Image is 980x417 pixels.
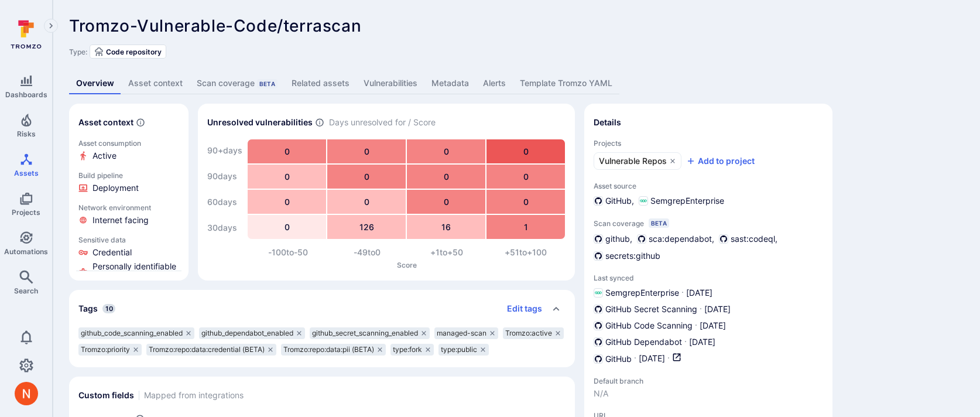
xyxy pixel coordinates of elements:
div: github_dependabot_enabled [199,327,305,339]
p: · [667,353,670,365]
a: Open in GitHub dashboard [672,353,681,365]
li: Deployment [78,182,179,194]
span: Type: [69,47,87,56]
span: github_secret_scanning_enabled [312,329,418,338]
span: SemgrepEnterprise [605,287,679,299]
span: Tromzo:active [505,329,552,338]
div: 0 [248,165,326,189]
span: Vulnerable Repos [599,155,667,167]
p: Network environment [78,203,179,212]
div: 0 [407,139,485,163]
a: Vulnerable Repos [594,152,681,170]
a: Click to view evidence [76,136,181,164]
p: Score [248,261,566,269]
a: Metadata [424,73,476,94]
div: 1 [486,215,565,239]
div: 0 [248,139,326,163]
h2: Tags [78,303,98,315]
span: Days unresolved for / Score [329,117,436,129]
span: [DATE] [639,353,665,365]
div: 90+ days [207,139,242,162]
div: 0 [248,215,326,239]
div: 30 days [207,216,242,240]
h2: Unresolved vulnerabilities [207,117,313,128]
div: secrets:github [594,249,660,262]
span: Code repository [106,47,162,56]
div: github [594,233,630,245]
span: [DATE] [700,320,726,331]
div: GitHub [594,195,632,207]
span: Tromzo-Vulnerable-Code/terrascan [69,16,361,36]
a: Click to view evidence [76,201,181,228]
div: +51 to +100 [486,247,566,258]
div: 126 [327,215,406,239]
div: Scan coverage [197,77,277,89]
div: 0 [486,190,565,214]
span: type:fork [393,345,422,354]
a: Asset context [121,73,190,94]
span: Projects [12,208,40,217]
button: Add to project [686,155,755,167]
div: managed-scan [434,327,498,339]
div: Beta [257,79,277,88]
div: Beta [649,218,669,228]
span: GitHub [605,353,632,365]
div: 90 days [207,165,242,188]
span: GitHub Secret Scanning [605,303,697,315]
div: SemgrepEnterprise [639,195,724,207]
a: Alerts [476,73,513,94]
p: · [695,320,697,331]
div: type:public [438,344,489,356]
span: Tromzo:priority [81,345,130,354]
span: Assets [14,169,39,177]
span: Tromzo:repo:data:pii (BETA) [283,345,374,354]
li: Credential [78,247,179,258]
a: Template Tromzo YAML [513,73,619,94]
div: Neeren Patki [15,382,38,405]
div: 0 [327,190,406,214]
div: 0 [248,190,326,214]
span: GitHub Dependabot [605,336,682,348]
li: Internet facing [78,214,179,226]
div: sast:codeql [719,233,775,245]
span: Default branch [594,377,687,385]
div: -100 to -50 [248,247,328,258]
p: · [681,287,684,299]
p: · [634,353,636,365]
svg: Automatically discovered context associated with the asset [136,118,145,127]
h2: Custom fields [78,389,134,401]
div: Tromzo:repo:data:credential (BETA) [146,344,276,356]
span: Automations [4,247,48,256]
a: Vulnerabilities [357,73,424,94]
div: Tromzo:priority [78,344,142,356]
h2: Details [594,117,621,128]
span: Tromzo:repo:data:credential (BETA) [149,345,265,354]
div: 0 [327,139,406,163]
div: Tromzo:active [503,327,564,339]
p: Sensitive data [78,235,179,244]
div: 0 [486,139,565,163]
a: Click to view evidence [76,233,181,286]
span: Mapped from integrations [144,389,244,401]
span: [DATE] [686,287,712,299]
span: github_code_scanning_enabled [81,329,183,338]
div: 0 [486,165,565,189]
div: 0 [407,165,485,189]
h2: Asset context [78,117,133,128]
span: Dashboards [5,90,47,99]
span: Last synced [594,274,823,282]
span: github_dependabot_enabled [201,329,293,338]
span: N/A [594,388,687,399]
span: 10 [102,304,115,313]
span: Asset source [594,182,823,190]
span: Scan coverage [594,219,644,228]
div: github_code_scanning_enabled [78,327,194,339]
div: +1 to +50 [407,247,486,258]
li: Personally identifiable information (PII) [78,261,179,284]
p: Build pipeline [78,171,179,180]
a: Click to view evidence [76,169,181,196]
img: ACg8ocIprwjrgDQnDsNSk9Ghn5p5-B8DpAKWoJ5Gi9syOE4K59tr4Q=s96-c [15,382,38,405]
div: Collapse tags [69,290,575,327]
button: Edit tags [498,299,542,318]
p: · [684,336,687,348]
